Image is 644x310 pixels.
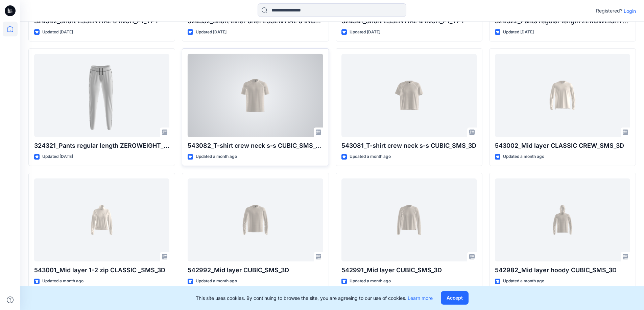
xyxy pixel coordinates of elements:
p: 542991_Mid layer CUBIC_SMS_3D [341,265,477,275]
p: 543001_Mid layer 1-2 zip CLASSIC _SMS_3D [34,265,169,275]
a: 543081_T-shirt crew neck s-s CUBIC_SMS_3D [341,54,477,137]
p: Updated [DATE] [42,153,73,160]
p: Updated a month ago [196,153,237,160]
p: Updated a month ago [196,278,237,285]
p: This site uses cookies. By continuing to browse the site, you are agreeing to our use of cookies. [196,294,433,302]
p: Updated a month ago [350,278,391,285]
a: 542991_Mid layer CUBIC_SMS_3D [341,178,477,262]
a: 543001_Mid layer 1-2 zip CLASSIC _SMS_3D [34,178,169,262]
p: Login [624,7,636,15]
p: Updated a month ago [350,153,391,160]
p: 543081_T-shirt crew neck s-s CUBIC_SMS_3D [341,141,477,150]
a: 542982_Mid layer hoody CUBIC_SMS_3D [495,178,630,262]
p: 543002_Mid layer CLASSIC CREW_SMS_3D [495,141,630,150]
p: Updated a month ago [503,278,544,285]
p: Updated [DATE] [196,29,226,36]
p: Updated [DATE] [350,29,380,36]
p: Registered? [596,7,622,15]
p: 324321_Pants regular length ZEROWEIGHT_P1_YPT [34,141,169,150]
p: 542982_Mid layer hoody CUBIC_SMS_3D [495,265,630,275]
a: 324321_Pants regular length ZEROWEIGHT_P1_YPT [34,54,169,137]
p: Updated [DATE] [503,29,534,36]
a: Learn more [408,295,433,301]
p: Updated a month ago [503,153,544,160]
p: 543082_T-shirt crew neck s-s CUBIC_SMS_3D [188,141,323,150]
p: Updated a month ago [42,278,84,285]
p: Updated [DATE] [42,29,73,36]
a: 543082_T-shirt crew neck s-s CUBIC_SMS_3D [188,54,323,137]
a: 542992_Mid layer CUBIC_SMS_3D [188,178,323,262]
p: 542992_Mid layer CUBIC_SMS_3D [188,265,323,275]
button: Accept [441,291,469,305]
a: 543002_Mid layer CLASSIC CREW_SMS_3D [495,54,630,137]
